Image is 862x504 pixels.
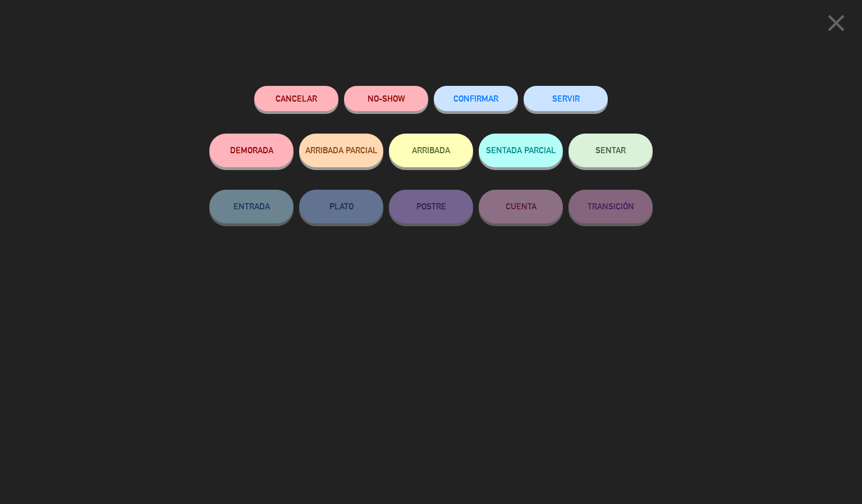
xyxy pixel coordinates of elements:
[568,134,653,167] button: SENTAR
[299,190,383,223] button: PLATO
[389,190,473,223] button: POSTRE
[479,190,563,223] button: CUENTA
[299,134,383,167] button: ARRIBADA PARCIAL
[524,86,608,111] button: SERVIR
[254,86,338,111] button: Cancelar
[209,190,294,223] button: ENTRADA
[434,86,518,111] button: CONFIRMAR
[479,134,563,167] button: SENTADA PARCIAL
[344,86,428,111] button: NO-SHOW
[305,145,378,155] span: ARRIBADA PARCIAL
[595,145,626,155] span: SENTAR
[822,9,850,37] i: close
[209,134,294,167] button: DEMORADA
[568,190,653,223] button: TRANSICIÓN
[453,94,498,103] span: CONFIRMAR
[389,134,473,167] button: ARRIBADA
[819,8,854,42] button: close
